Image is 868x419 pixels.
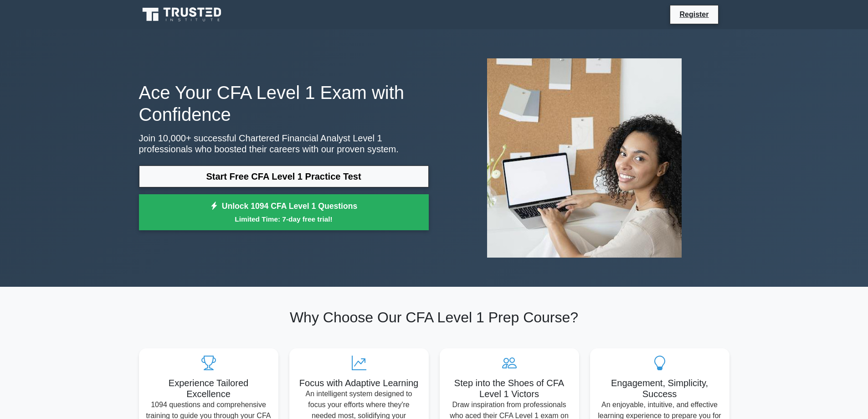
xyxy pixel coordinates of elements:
[139,166,429,187] a: Start Free CFA Level 1 Practice Test
[674,9,714,20] a: Register
[150,214,417,224] small: Limited Time: 7-day free trial!
[297,378,421,388] h5: Focus with Adaptive Learning
[139,194,429,231] a: Unlock 1094 CFA Level 1 QuestionsLimited Time: 7-day free trial!
[146,378,271,399] h5: Experience Tailored Excellence
[597,378,722,399] h5: Engagement, Simplicity, Success
[139,133,429,155] p: Join 10,000+ successful Chartered Financial Analyst Level 1 professionals who boosted their caree...
[447,378,572,399] h5: Step into the Shoes of CFA Level 1 Victors
[139,309,729,326] h2: Why Choose Our CFA Level 1 Prep Course?
[139,82,429,125] h1: Ace Your CFA Level 1 Exam with Confidence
